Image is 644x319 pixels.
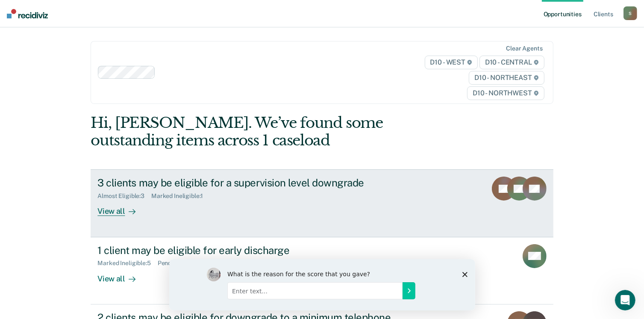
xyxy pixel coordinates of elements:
[91,237,553,304] a: 1 client may be eligible for early dischargeMarked Ineligible:5Pending:1Almost Eligible:1View all
[97,244,397,257] div: 1 client may be eligible for early discharge
[7,9,48,18] img: Recidiviz
[158,260,191,267] div: Pending : 1
[97,260,157,267] div: Marked Ineligible : 5
[91,114,461,149] div: Hi, [PERSON_NAME]. We’ve found some outstanding items across 1 caseload
[97,192,151,200] div: Almost Eligible : 3
[91,169,553,237] a: 3 clients may be eligible for a supervision level downgradeAlmost Eligible:3Marked Ineligible:1Vi...
[469,71,544,85] span: D10 - NORTHEAST
[97,200,145,216] div: View all
[151,192,210,200] div: Marked Ineligible : 1
[467,86,544,100] span: D10 - NORTHWEST
[425,56,478,69] span: D10 - WEST
[97,267,145,284] div: View all
[623,6,637,20] button: S
[169,259,475,310] iframe: Survey by Kim from Recidiviz
[615,290,635,310] iframe: Intercom live chat
[506,45,542,52] div: Clear agents
[479,56,544,69] span: D10 - CENTRAL
[97,177,397,189] div: 3 clients may be eligible for a supervision level downgrade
